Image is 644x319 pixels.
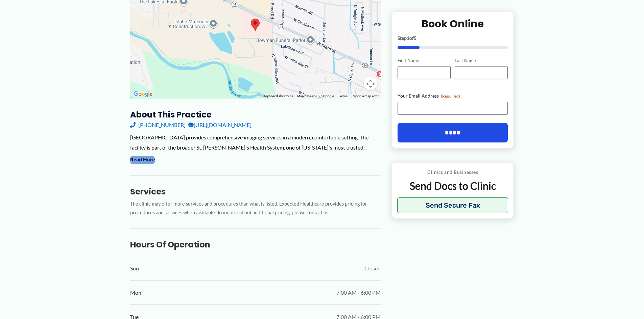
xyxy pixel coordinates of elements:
p: Clinics and Businesses [397,168,508,177]
button: Send Secure Fax [397,197,508,213]
div: [GEOGRAPHIC_DATA] provides comprehensive imaging services in a modern, comfortable setting. The f... [130,132,381,152]
span: (Required) [441,94,460,99]
span: Mon [130,288,141,298]
span: Sun [130,263,139,273]
p: Send Docs to Clinic [397,179,508,192]
button: Keyboard shortcuts [263,94,293,99]
button: Map camera controls [364,77,377,90]
a: Open this area in Google Maps (opens a new window) [132,90,154,99]
img: Google [132,90,154,99]
label: First Name [398,57,451,63]
a: Terms (opens in new tab) [338,94,348,98]
span: Map data ©2025 Google [297,94,334,98]
label: Your Email Address [398,92,508,99]
button: Read More [130,156,155,164]
a: [PHONE_NUMBER] [130,120,186,130]
label: Last Name [455,57,508,63]
span: 1 [407,35,409,41]
h2: Book Online [398,17,508,30]
p: The clinic may offer more services and procedures than what is listed. Expected Healthcare provid... [130,200,381,218]
a: [URL][DOMAIN_NAME] [188,120,252,130]
span: 5 [414,35,416,41]
span: 7:00 AM - 6:00 PM [336,288,381,298]
span: Closed [364,263,381,273]
p: Step of [398,35,508,40]
h3: About this practice [130,109,381,120]
h3: Hours of Operation [130,239,381,250]
h3: Services [130,186,381,197]
a: Report a map error [352,94,379,98]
